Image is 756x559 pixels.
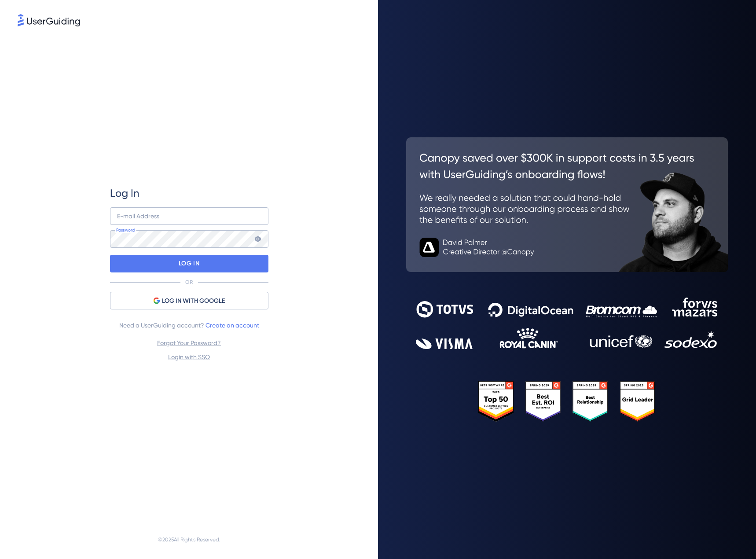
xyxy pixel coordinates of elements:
[157,339,221,346] a: Forgot Your Password?
[179,257,199,271] p: LOG IN
[110,207,268,225] input: example@company.com
[119,320,259,331] span: Need a UserGuiding account?
[478,381,655,422] img: 25303e33045975176eb484905ab012ff.svg
[110,186,139,200] span: Log In
[18,14,80,26] img: 8faab4ba6bc7696a72372aa768b0286c.svg
[185,279,193,286] p: OR
[206,322,259,329] a: Create an account
[162,296,225,306] span: LOG IN WITH GOOGLE
[168,353,210,360] a: Login with SSO
[158,534,220,545] span: © 2025 All Rights Reserved.
[406,137,728,272] img: 26c0aa7c25a843aed4baddd2b5e0fa68.svg
[416,298,718,349] img: 9302ce2ac39453076f5bc0f2f2ca889b.svg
